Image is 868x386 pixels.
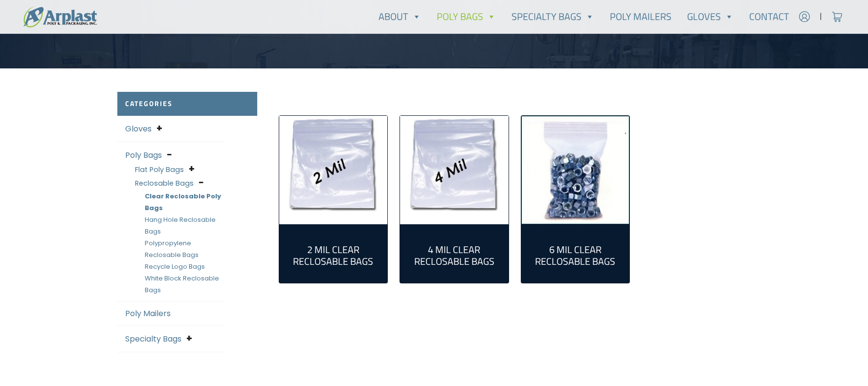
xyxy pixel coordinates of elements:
img: 6 Mil Clear Reclosable Bags [521,116,630,224]
a: Visit product category 6 Mil Clear Reclosable Bags [521,116,630,224]
a: Visit product category 2 Mil Clear Reclosable Bags [279,116,388,224]
h2: 4 Mil Clear Reclosable Bags [408,244,501,267]
a: Poly Bags [125,150,162,161]
a: Flat Poly Bags [135,165,184,174]
a: Visit product category 6 Mil Clear Reclosable Bags [529,232,622,275]
a: About [371,7,429,26]
a: White Block Reclosable Bags [145,274,219,295]
a: Recycle Logo Bags [145,262,205,271]
a: Poly Mailers [602,7,679,26]
h2: Categories [117,92,257,116]
img: logo [23,6,97,27]
a: Visit product category 4 Mil Clear Reclosable Bags [400,116,509,224]
h2: 2 Mil Clear Reclosable Bags [287,244,380,267]
a: Polypropylene Reclosable Bags [145,238,199,259]
a: Gloves [679,7,741,26]
a: Visit product category 2 Mil Clear Reclosable Bags [287,232,380,275]
a: Hang Hole Reclosable Bags [145,215,216,236]
a: Specialty Bags [125,333,181,344]
h2: 6 Mil Clear Reclosable Bags [529,244,622,267]
a: Poly Bags [429,7,504,26]
img: 2 Mil Clear Reclosable Bags [279,116,388,224]
img: 4 Mil Clear Reclosable Bags [400,116,509,224]
a: Gloves [125,123,152,134]
a: Reclosable Bags [135,178,194,188]
span: | [820,11,822,22]
a: Specialty Bags [504,7,602,26]
a: Clear Reclosable Poly Bags [145,192,221,213]
a: Poly Mailers [125,308,171,319]
a: Contact [741,7,797,26]
a: Visit product category 4 Mil Clear Reclosable Bags [408,232,501,275]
